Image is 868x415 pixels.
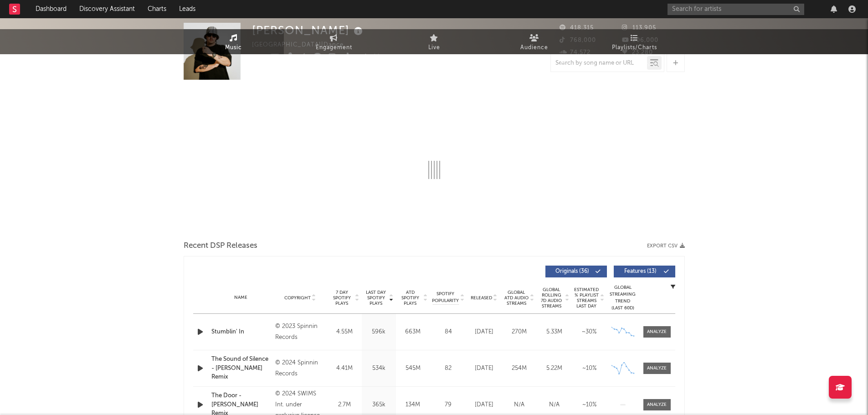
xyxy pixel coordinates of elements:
[504,364,534,373] div: 254M
[330,328,360,337] div: 4.55M
[398,364,428,373] div: 545M
[275,358,325,379] div: © 2024 Spinnin Records
[539,328,570,337] div: 5.33M
[211,355,271,382] a: The Sound of Silence - [PERSON_NAME] Remix
[428,42,440,53] span: Live
[484,29,585,54] a: Audience
[184,241,257,251] span: Recent DSP Releases
[520,42,548,53] span: Audience
[647,243,685,249] button: Export CSV
[275,321,325,343] div: © 2023 Spinnin Records
[574,287,599,309] span: Estimated % Playlist Streams Last Day
[620,269,662,274] span: Features ( 13 )
[432,291,459,304] span: Spotify Popularity
[284,295,311,301] span: Copyright
[614,266,675,277] button: Features(13)
[330,400,360,410] div: 2.7M
[330,364,360,373] div: 4.41M
[504,400,534,410] div: N/A
[469,400,499,410] div: [DATE]
[612,42,657,53] span: Playlists/Charts
[398,290,422,306] span: ATD Spotify Plays
[398,400,428,410] div: 134M
[574,328,605,337] div: ~ 30 %
[252,23,365,38] div: [PERSON_NAME]
[560,25,594,31] span: 418,315
[316,42,352,53] span: Engagement
[432,328,464,337] div: 84
[432,364,464,373] div: 82
[386,53,402,64] button: Edit
[585,29,685,54] a: Playlists/Charts
[364,290,388,306] span: Last Day Spotify Plays
[574,364,605,373] div: ~ 10 %
[364,328,394,337] div: 596k
[469,364,499,373] div: [DATE]
[622,25,656,31] span: 113,905
[551,60,647,67] input: Search by song name or URL
[184,29,284,54] a: Music
[504,290,529,306] span: Global ATD Audio Streams
[384,29,484,54] a: Live
[668,4,804,15] input: Search for artists
[539,287,564,309] span: Global Rolling 7D Audio Streams
[471,295,492,301] span: Released
[398,328,428,337] div: 663M
[211,294,271,301] div: Name
[609,284,637,312] div: Global Streaming Trend (Last 60D)
[574,400,605,410] div: ~ 10 %
[539,400,570,410] div: N/A
[284,29,384,54] a: Engagement
[551,269,593,274] span: Originals ( 36 )
[211,328,271,337] a: Stumblin' In
[225,42,242,53] span: Music
[504,328,534,337] div: 270M
[364,364,394,373] div: 534k
[432,400,464,410] div: 79
[364,400,394,410] div: 365k
[545,266,607,277] button: Originals(36)
[469,328,499,337] div: [DATE]
[539,364,570,373] div: 5.22M
[330,290,354,306] span: 7 Day Spotify Plays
